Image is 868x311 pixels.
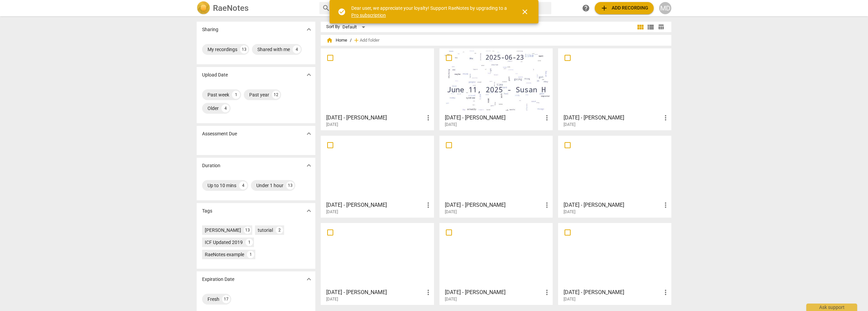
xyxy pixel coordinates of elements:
button: Close [517,4,533,20]
span: more_vert [543,288,551,296]
div: 1 [245,239,253,246]
a: [DATE] - [PERSON_NAME][DATE] [442,225,550,302]
p: Sharing [202,26,218,33]
span: [DATE] [564,296,575,302]
div: 1 [232,91,240,99]
div: Sort By [326,24,340,29]
h2: RaeNotes [213,3,249,13]
div: Up to 10 mins [208,182,236,189]
span: home [326,37,333,44]
span: Add folder [360,38,379,43]
div: [PERSON_NAME] [205,227,241,234]
button: Show more [304,129,314,139]
h3: May 14, 2025 - Susan H. [326,288,424,296]
span: more_vert [662,114,670,122]
button: Show more [304,206,314,216]
div: My recordings [208,46,237,53]
span: close [521,8,529,16]
button: Show more [304,24,314,35]
span: Add recording [600,4,648,12]
div: Past year [249,91,269,98]
h3: May 26, 2025 - Stacey K. [445,201,543,209]
span: expand_more [305,25,313,34]
h3: May 28, 2025 - Susan H. [326,201,424,209]
span: expand_more [305,275,313,283]
span: more_vert [662,201,670,209]
span: expand_more [305,207,313,215]
div: 12 [272,91,280,99]
span: check_circle [338,8,346,16]
a: [DATE] - [PERSON_NAME][DATE] [560,138,669,215]
a: [DATE] - [PERSON_NAME][DATE] [323,51,432,127]
div: 13 [244,226,251,234]
span: view_module [636,23,645,31]
div: Under 1 hour [256,182,283,189]
div: Past week [208,91,229,98]
span: expand_more [305,161,313,170]
h3: June 11, 2025 - Susan H [445,114,543,122]
p: Assessment Due [202,130,237,137]
span: [DATE] [564,122,575,128]
span: more_vert [424,288,432,296]
div: Older [208,105,219,112]
a: [DATE] - [PERSON_NAME][DATE] [560,51,669,127]
span: expand_more [305,71,313,79]
span: [DATE] [564,209,575,215]
a: LogoRaeNotes [197,1,314,15]
button: List view [646,22,656,32]
div: Dear user, we appreciate your loyalty! Support RaeNotes by upgrading to a [351,5,509,19]
span: more_vert [424,201,432,209]
div: Shared with me [257,46,290,53]
p: Tags [202,207,212,215]
span: / [350,38,352,43]
a: [DATE] - [PERSON_NAME][DATE] [442,51,550,127]
span: [DATE] [445,122,457,128]
a: [DATE] - [PERSON_NAME][DATE] [442,138,550,215]
span: search [322,4,330,12]
div: tutorial [258,227,273,234]
span: help [582,4,590,12]
div: 13 [286,181,294,190]
a: [DATE] - [PERSON_NAME][DATE] [323,138,432,215]
div: Default [342,22,368,32]
div: 4 [293,45,301,53]
a: [DATE] - [PERSON_NAME][DATE] [323,225,432,302]
span: more_vert [543,201,551,209]
div: 4 [221,104,230,112]
h3: Jun 9, 2025 - Meredith H. [564,114,662,122]
h3: May 12, 2025 - Stacey K. [445,288,543,296]
button: Table view [656,22,666,32]
button: Tile view [635,22,646,32]
span: [DATE] [326,122,338,128]
span: table_chart [658,24,664,30]
span: [DATE] [445,209,457,215]
span: [DATE] [445,296,457,302]
button: Show more [304,274,314,284]
span: more_vert [543,114,551,122]
span: Home [326,37,347,44]
div: 4 [239,181,247,190]
div: Ask support [806,304,857,311]
h3: August 11, 2025 - David W. [326,114,424,122]
span: add [600,4,608,12]
button: Show more [304,70,314,80]
span: [DATE] [326,209,338,215]
h3: May 26, 2025 - Meredith H. [564,201,662,209]
p: Expiration Date [202,276,234,283]
div: MD [659,2,671,14]
a: Pro subscription [351,13,386,18]
p: Upload Date [202,71,228,79]
div: ICF Updated 2019 [205,239,243,246]
button: Show more [304,160,314,171]
p: Duration [202,162,220,169]
button: Upload [595,2,654,14]
span: view_list [647,23,655,31]
span: expand_more [305,130,313,138]
div: 1 [247,251,254,258]
img: Logo [197,1,210,15]
div: 2 [276,226,283,234]
span: more_vert [662,288,670,296]
h3: April 30, 2025 - Susan H. [564,288,662,296]
div: 13 [240,45,248,53]
span: [DATE] [326,296,338,302]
